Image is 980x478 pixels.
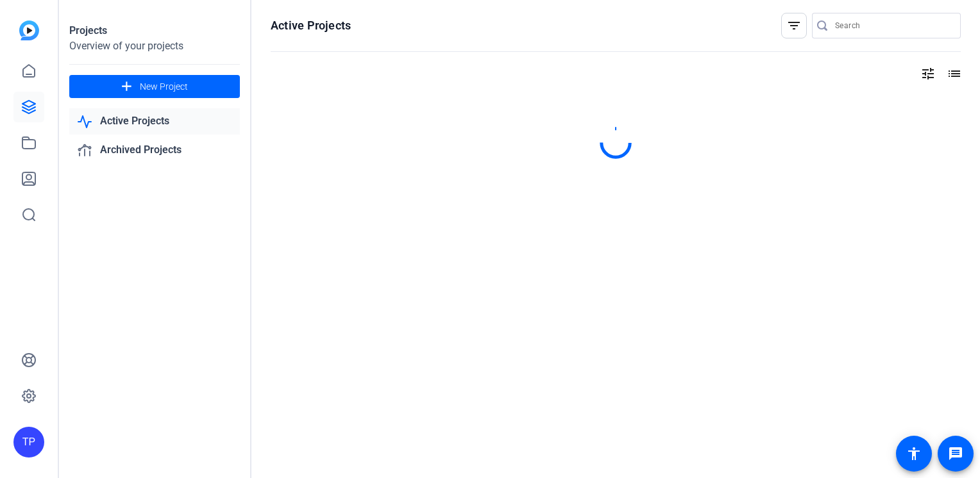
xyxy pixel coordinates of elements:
[69,23,240,38] div: Projects
[786,18,802,33] mat-icon: filter_list
[13,427,44,457] div: TP
[69,108,240,135] a: Active Projects
[69,38,240,54] div: Overview of your projects
[140,80,188,94] span: New Project
[119,79,135,95] mat-icon: add
[906,446,922,461] mat-icon: accessibility
[945,66,961,81] mat-icon: list
[271,18,351,33] h1: Active Projects
[835,18,950,33] input: Search
[19,21,39,40] img: blue-gradient.svg
[69,75,240,98] button: New Project
[920,66,936,81] mat-icon: tune
[69,137,240,163] a: Archived Projects
[948,446,963,461] mat-icon: message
